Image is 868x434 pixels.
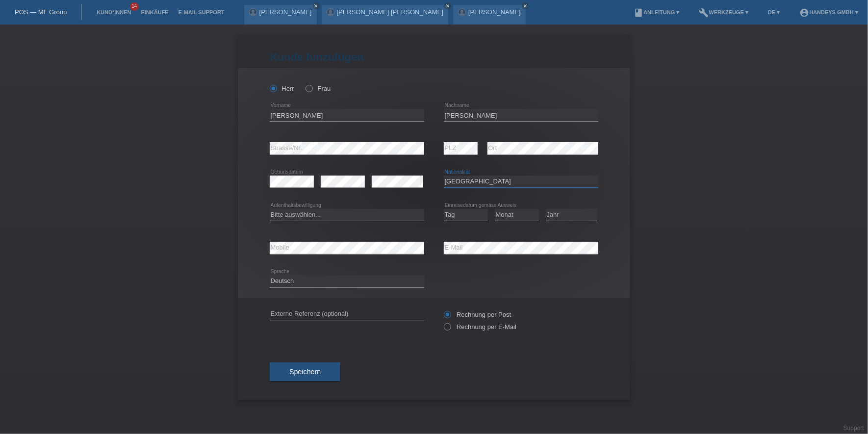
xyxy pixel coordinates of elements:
[444,2,451,9] a: close
[130,2,139,11] span: 14
[794,9,863,15] a: account_circleHandeys GmbH ▾
[468,8,521,16] a: [PERSON_NAME]
[270,85,276,91] input: Herr
[444,311,511,318] label: Rechnung per Post
[337,8,443,16] a: [PERSON_NAME] [PERSON_NAME]
[634,8,643,18] i: book
[92,9,136,15] a: Kund*innen
[270,51,598,63] h1: Kunde hinzufügen
[843,425,864,432] a: Support
[136,9,173,15] a: Einkäufe
[306,85,331,92] label: Frau
[270,362,340,381] button: Speichern
[444,323,516,331] label: Rechnung per E-Mail
[799,8,809,18] i: account_circle
[444,311,450,323] input: Rechnung per Post
[699,8,709,18] i: build
[270,85,294,92] label: Herr
[445,3,450,8] i: close
[694,9,754,15] a: buildWerkzeuge ▾
[522,2,529,9] a: close
[174,9,230,15] a: E-Mail Support
[259,8,312,16] a: [PERSON_NAME]
[523,3,528,8] i: close
[15,8,67,16] a: POS — MF Group
[444,323,450,335] input: Rechnung per E-Mail
[313,2,320,9] a: close
[289,368,321,376] span: Speichern
[763,9,785,15] a: DE ▾
[306,85,312,91] input: Frau
[314,3,319,8] i: close
[629,9,684,15] a: bookAnleitung ▾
